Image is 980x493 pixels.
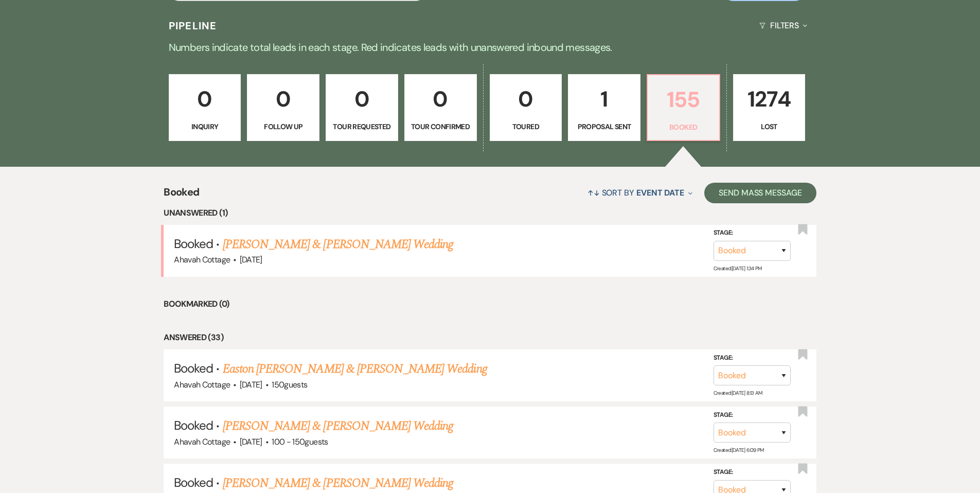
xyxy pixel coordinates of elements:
p: 155 [654,82,713,117]
li: Bookmarked (0) [164,297,816,311]
li: Answered (33) [164,331,816,344]
p: Toured [496,121,556,132]
p: 0 [332,82,391,116]
span: Booked [164,184,199,206]
label: Stage: [714,353,791,364]
span: Created: [DATE] 1:34 PM [714,265,762,272]
h3: Pipeline [169,19,217,33]
span: Event Date [636,187,684,198]
a: 0Tour Requested [326,74,398,141]
p: 0 [411,82,470,116]
p: 0 [175,82,235,116]
a: [PERSON_NAME] & [PERSON_NAME] Wedding [223,417,453,435]
p: Proposal Sent [575,121,634,132]
button: Sort By Event Date [583,179,697,206]
p: Tour Confirmed [411,121,470,132]
a: 0Tour Confirmed [404,74,477,141]
a: [PERSON_NAME] & [PERSON_NAME] Wedding [223,235,453,254]
p: Inquiry [175,121,235,132]
span: 100 - 150 guests [272,436,328,447]
a: 1274Lost [733,74,806,141]
span: Booked [174,474,213,490]
p: 0 [254,82,313,116]
p: Booked [654,121,713,133]
label: Stage: [714,467,791,478]
span: [DATE] [240,436,262,447]
span: [DATE] [240,379,262,390]
a: 0Follow Up [247,74,319,141]
span: Booked [174,236,213,252]
span: Ahavah Cottage [174,379,230,390]
span: Booked [174,417,213,433]
span: ↑↓ [587,187,600,198]
a: 0Inquiry [169,74,241,141]
a: [PERSON_NAME] & [PERSON_NAME] Wedding [223,474,453,492]
p: Numbers indicate total leads in each stage. Red indicates leads with unanswered inbound messages. [120,39,861,56]
p: 1 [575,82,634,116]
span: Created: [DATE] 6:09 PM [714,447,764,453]
li: Unanswered (1) [164,206,816,220]
p: 0 [496,82,556,116]
label: Stage: [714,410,791,421]
p: 1274 [740,82,799,116]
p: Lost [740,121,799,132]
span: Ahavah Cottage [174,254,230,265]
button: Send Mass Message [704,183,816,203]
label: Stage: [714,227,791,239]
p: Follow Up [254,121,313,132]
a: 1Proposal Sent [568,74,640,141]
a: 0Toured [490,74,562,141]
p: Tour Requested [332,121,391,132]
span: Created: [DATE] 8:13 AM [714,390,762,396]
span: Ahavah Cottage [174,436,230,447]
span: Booked [174,360,213,376]
a: 155Booked [647,74,720,141]
span: [DATE] [240,254,262,265]
button: Filters [755,12,811,39]
span: 150 guests [272,379,307,390]
a: Easton [PERSON_NAME] & [PERSON_NAME] Wedding [223,360,487,378]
